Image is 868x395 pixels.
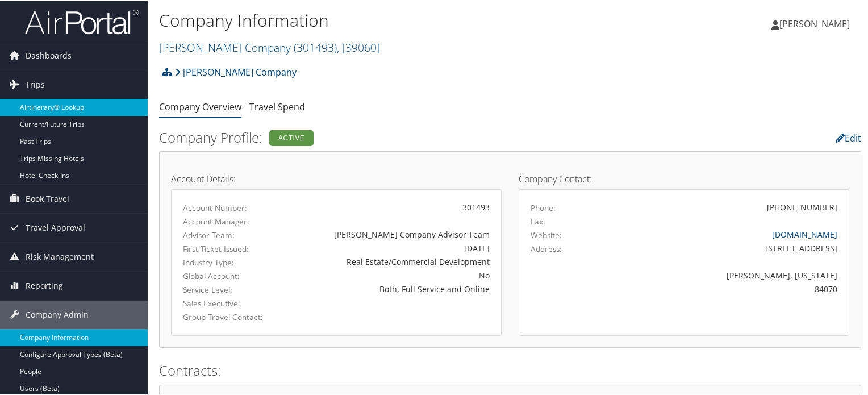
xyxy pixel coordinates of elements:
label: Fax: [531,215,545,226]
div: 84070 [612,282,838,294]
h4: Account Details: [171,173,502,182]
span: [PERSON_NAME] [779,16,850,29]
h2: Contracts: [159,360,861,379]
h4: Company Contact: [519,173,849,182]
label: First Ticket Issued: [183,242,274,253]
div: [PERSON_NAME] Company Advisor Team [291,227,490,239]
span: Dashboards [26,40,72,69]
h2: Company Profile: [159,127,621,146]
img: airportal-logo.png [25,7,139,34]
span: Trips [26,69,45,98]
a: Company Overview [159,99,241,112]
label: Account Manager: [183,215,274,226]
label: Address: [531,242,562,253]
label: Group Travel Contact: [183,310,274,322]
div: [PERSON_NAME], [US_STATE] [612,268,838,280]
a: [PERSON_NAME] [771,6,861,40]
span: Travel Approval [26,213,85,241]
label: Phone: [531,201,556,213]
h1: Company Information [159,7,627,31]
span: ( 301493 ) [294,39,337,54]
label: Website: [531,228,562,240]
div: No [291,268,490,280]
div: [DATE] [291,241,490,253]
div: [PHONE_NUMBER] [767,200,837,212]
label: Global Account: [183,269,274,281]
span: , [ 39060 ] [337,39,380,54]
div: Real Estate/Commercial Development [291,255,490,267]
span: Risk Management [26,242,94,270]
span: Book Travel [26,184,69,212]
a: [PERSON_NAME] Company [159,39,380,54]
label: Industry Type: [183,256,274,267]
a: Travel Spend [249,99,305,112]
label: Advisor Team: [183,228,274,240]
label: Account Number: [183,201,274,213]
div: Active [269,129,314,145]
a: [DOMAIN_NAME] [772,228,837,239]
label: Sales Executive: [183,297,274,308]
span: Company Admin [26,300,89,328]
a: [PERSON_NAME] Company [175,60,297,82]
span: Reporting [26,271,63,299]
div: Both, Full Service and Online [291,282,490,294]
label: Service Level: [183,283,274,294]
div: 301493 [291,200,490,212]
a: Edit [836,131,861,143]
div: [STREET_ADDRESS] [612,241,838,253]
